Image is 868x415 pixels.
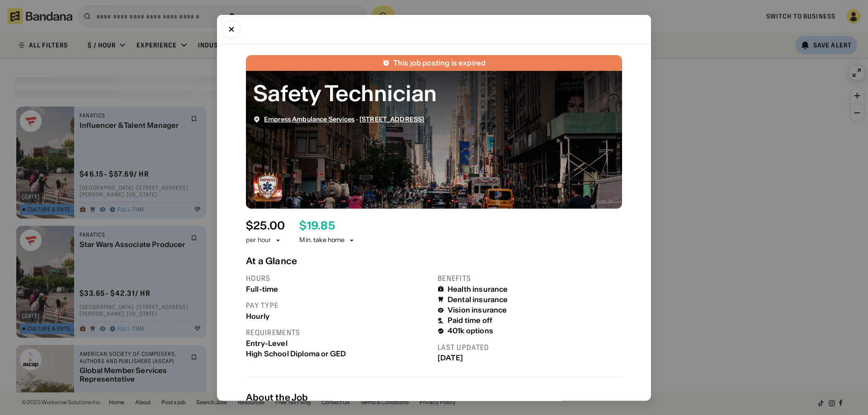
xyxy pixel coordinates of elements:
[253,172,282,201] img: Empress Ambulance Services logo
[246,219,285,232] div: $ 25.00
[246,300,430,310] div: Pay type
[448,316,492,325] div: Paid time off
[448,306,507,314] div: Vision insurance
[299,236,355,245] div: Min. take home
[448,326,493,335] div: 401k options
[264,115,355,123] a: Empress Ambulance Services
[246,284,430,293] div: Full-time
[246,312,430,320] div: Hourly
[246,339,430,347] div: Entry-Level
[222,20,241,38] button: Close
[438,273,622,283] div: Benefits
[246,236,271,245] div: per hour
[438,342,622,352] div: Last updated
[448,284,508,293] div: Health insurance
[264,115,424,123] div: ·
[253,78,615,108] div: Safety Technician
[438,354,622,362] div: [DATE]
[246,392,622,402] div: About the Job
[393,58,486,67] div: This job posting is expired
[246,255,622,266] div: At a Glance
[246,349,430,358] div: High School Diploma or GED
[359,115,424,123] a: [STREET_ADDRESS]
[246,273,430,283] div: Hours
[246,327,430,337] div: Requirements
[299,219,335,232] div: $ 19.85
[448,295,508,303] div: Dental insurance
